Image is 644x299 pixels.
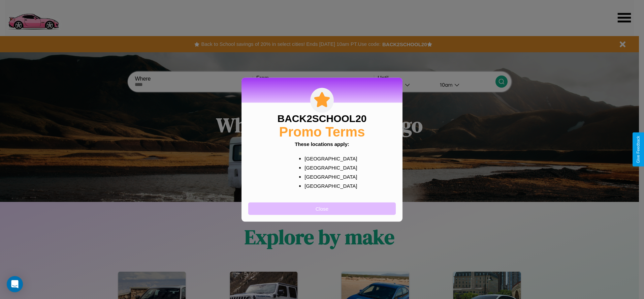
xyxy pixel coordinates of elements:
[304,172,353,181] p: [GEOGRAPHIC_DATA]
[636,136,641,163] div: Give Feedback
[304,181,353,190] p: [GEOGRAPHIC_DATA]
[279,124,365,139] h2: Promo Terms
[7,276,23,292] div: Open Intercom Messenger
[295,141,349,147] b: These locations apply:
[248,202,396,215] button: Close
[277,113,366,124] h3: BACK2SCHOOL20
[304,163,353,172] p: [GEOGRAPHIC_DATA]
[304,154,353,163] p: [GEOGRAPHIC_DATA]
